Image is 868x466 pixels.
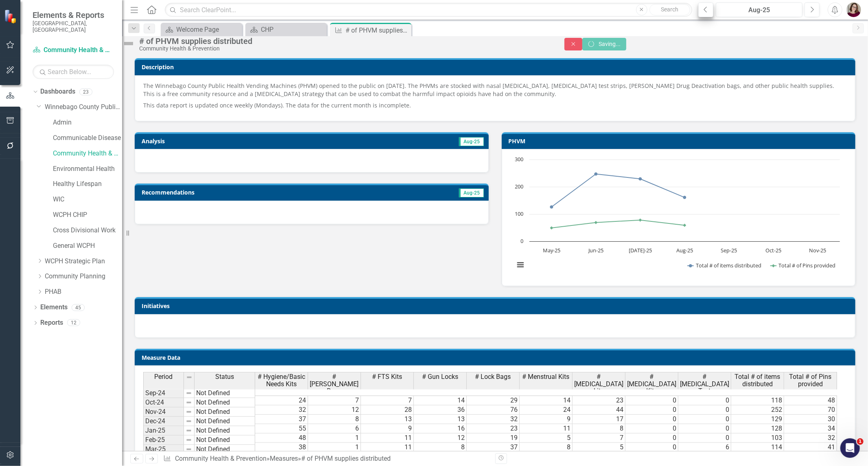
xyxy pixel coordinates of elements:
[33,46,114,55] a: Community Health & Prevention
[510,155,847,278] div: Chart. Highcharts interactive chart.
[550,226,553,230] path: May-25, 49. Total # of Pins provided.
[778,262,835,269] text: Total # of Pins provided
[372,373,402,381] span: # FTS Kits
[53,133,122,143] a: Communicable Disease
[786,373,835,387] span: Total # of Pins provided
[520,424,573,433] td: 11
[308,443,361,452] td: 1
[186,418,192,424] img: 8DAGhfEEPCf229AAAAAElFTkSuQmCC
[678,433,731,443] td: 0
[195,426,255,435] td: Not Defined
[53,226,122,235] a: Cross Divisional Work
[649,4,690,15] button: Search
[520,443,573,452] td: 8
[573,443,625,452] td: 5
[143,407,184,417] td: Nov-24
[475,373,511,381] span: # Lock Bags
[186,374,192,381] img: 8DAGhfEEPCf229AAAAAElFTkSuQmCC
[40,87,75,96] a: Dashboards
[719,5,800,15] div: Aug-25
[509,138,852,144] h3: PHVM
[515,183,523,190] text: 200
[40,318,63,328] a: Reports
[515,155,523,163] text: 300
[520,405,573,415] td: 24
[361,433,414,443] td: 11
[414,415,467,424] td: 13
[361,415,414,424] td: 13
[270,455,298,462] a: Measures
[215,373,234,381] span: Status
[414,424,467,433] td: 16
[53,164,122,174] a: Environmental Health
[186,427,192,434] img: 8DAGhfEEPCf229AAAAAElFTkSuQmCC
[142,303,851,309] h3: Initiatives
[143,398,184,407] td: Oct-24
[716,2,802,17] button: Aug-25
[255,433,308,443] td: 48
[195,407,255,417] td: Not Defined
[731,405,784,415] td: 252
[143,426,184,435] td: Jan-25
[67,319,80,326] div: 12
[143,388,184,398] td: Sep-24
[345,25,409,35] div: # of PHVM supplies distributed
[361,424,414,433] td: 9
[784,415,837,424] td: 30
[195,445,255,454] td: Not Defined
[721,247,737,254] text: Sep-25
[45,287,122,297] a: PHAB
[573,405,625,415] td: 44
[784,433,837,443] td: 32
[361,443,414,452] td: 11
[186,446,192,453] img: 8DAGhfEEPCf229AAAAAElFTkSuQmCC
[574,373,623,395] span: # [MEDICAL_DATA] kits
[588,247,603,254] text: Jun-25
[143,417,184,426] td: Dec-24
[676,247,693,254] text: Aug-25
[143,445,184,454] td: Mar-25
[638,219,642,222] path: Jul-25, 78. Total # of Pins provided.
[573,433,625,443] td: 7
[731,424,784,433] td: 128
[582,38,626,50] button: Saving...
[143,82,847,100] p: The Winnebago County Public Health Vending Machines (PHVM) opened to the public on [DATE]. The PH...
[467,443,520,452] td: 37
[696,262,761,269] text: Total # of items distributed
[72,304,85,311] div: 45
[186,390,192,396] img: 8DAGhfEEPCf229AAAAAElFTkSuQmCC
[33,10,114,20] span: Elements & Reports
[308,424,361,433] td: 6
[195,388,255,398] td: Not Defined
[186,399,192,406] img: 8DAGhfEEPCf229AAAAAElFTkSuQmCC
[163,24,240,35] a: Welcome Page
[523,373,570,381] span: # Menstrual Kits
[467,433,520,443] td: 19
[414,443,467,452] td: 8
[520,433,573,443] td: 5
[467,415,520,424] td: 32
[301,455,391,462] div: # of PHVM supplies distributed
[422,373,458,381] span: # Gun Locks
[784,405,837,415] td: 70
[308,415,361,424] td: 8
[414,405,467,415] td: 36
[459,137,484,146] span: Aug-25
[176,24,240,35] div: Welcome Page
[840,438,860,458] iframe: Intercom live chat
[731,443,784,452] td: 114
[733,373,782,387] span: Total # of items distributed
[165,3,692,17] input: Search ClearPoint...
[142,189,372,195] h3: Recommendations
[846,2,861,17] button: Sarahjean Schluechtermann
[467,396,520,405] td: 29
[678,396,731,405] td: 0
[45,257,122,266] a: WCPH Strategic Plan
[255,415,308,424] td: 37
[308,396,361,405] td: 7
[40,303,68,312] a: Elements
[459,188,484,197] span: Aug-25
[163,454,489,464] div: » »
[678,405,731,415] td: 0
[139,46,548,52] div: Community Health & Prevention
